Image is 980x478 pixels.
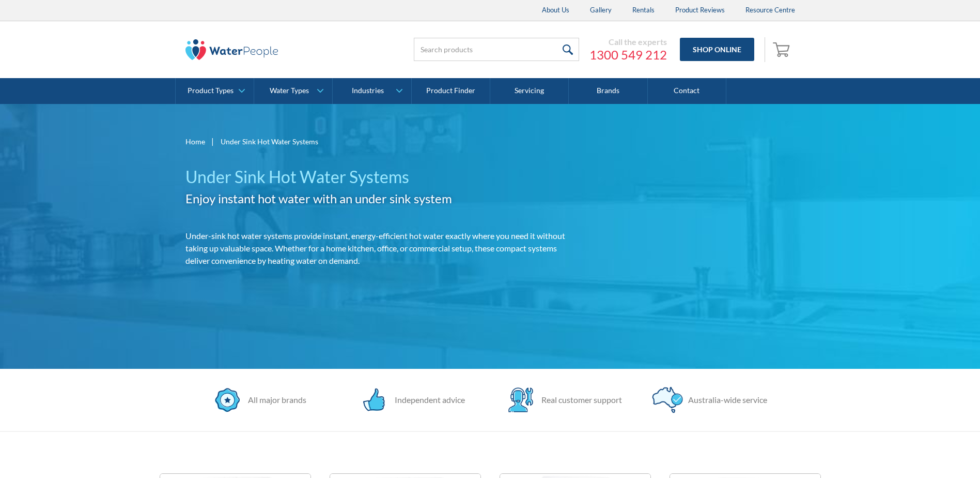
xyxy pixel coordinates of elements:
[176,78,254,104] a: Product Types
[185,136,205,147] a: Home
[414,38,579,61] input: Search products
[680,38,754,61] a: Shop Online
[390,394,465,406] div: Independent advice
[770,37,795,62] a: Open empty cart
[333,78,411,104] a: Industries
[210,135,215,147] div: |
[254,78,332,104] a: Water Types
[185,230,582,267] p: Under-sink hot water systems provide instant, energy-efficient hot water exactly where you need i...
[536,394,622,406] div: Real customer support
[412,78,490,104] a: Product Finder
[185,165,582,189] h1: Under Sink Hot Water Systems
[221,136,318,147] div: Under Sink Hot Water Systems
[683,394,767,406] div: Australia-wide service
[648,78,726,104] a: Contact
[185,39,278,60] img: The Water People
[188,86,234,95] div: Product Types
[569,78,647,104] a: Brands
[589,47,667,63] a: 1300 549 212
[352,86,384,95] div: Industries
[773,41,792,57] img: shopping cart
[490,78,569,104] a: Servicing
[589,37,667,47] div: Call the experts
[270,86,309,95] div: Water Types
[243,394,306,406] div: All major brands
[185,189,582,208] h2: Enjoy instant hot water with an under sink system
